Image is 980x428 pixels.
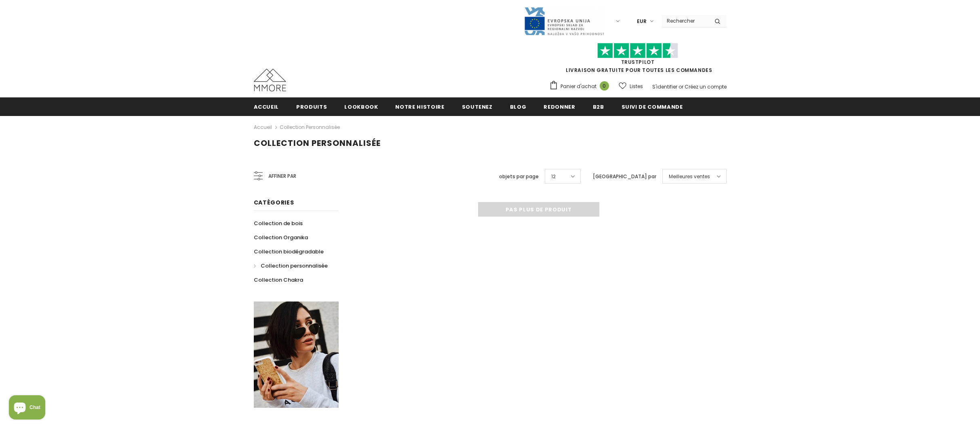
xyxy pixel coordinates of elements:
a: Accueil [254,122,272,132]
span: LIVRAISON GRATUITE POUR TOUTES LES COMMANDES [549,46,727,74]
a: Lookbook [344,97,378,116]
a: Suivi de commande [622,97,683,116]
a: Créez un compte [685,83,727,90]
a: Panier d'achat 0 [549,80,613,93]
span: Affiner par [268,172,296,181]
span: Redonner [544,103,575,111]
img: Cas MMORE [254,69,286,91]
span: Panier d'achat [561,82,596,91]
span: EUR [637,17,647,25]
img: Faites confiance aux étoiles pilotes [597,43,678,59]
span: Blog [510,103,527,111]
a: Collection biodégradable [254,245,324,259]
a: Javni Razpis [524,17,605,24]
inbox-online-store-chat: Shopify online store chat [6,395,48,422]
span: Collection personnalisée [254,137,381,149]
span: Collection Chakra [254,276,303,284]
span: Catégories [254,198,294,207]
a: Collection personnalisée [280,124,340,131]
span: Accueil [254,103,279,111]
input: Search Site [662,15,708,27]
span: soutenez [462,103,493,111]
a: Blog [510,97,527,116]
a: B2B [593,97,604,116]
span: Collection Organika [254,234,308,241]
a: Accueil [254,97,279,116]
a: Redonner [544,97,575,116]
img: Javni Razpis [524,6,605,36]
a: Collection de bois [254,216,303,230]
span: Listes [630,82,643,91]
label: objets par page [499,173,539,181]
a: Notre histoire [395,97,444,116]
span: 12 [551,173,556,181]
a: Collection personnalisée [254,259,328,273]
label: [GEOGRAPHIC_DATA] par [593,173,656,181]
span: 0 [600,81,609,91]
span: Lookbook [344,103,378,111]
a: Collection Chakra [254,273,303,287]
a: Collection Organika [254,230,308,245]
span: Suivi de commande [622,103,683,111]
a: S'identifier [652,83,677,90]
span: Meilleures ventes [669,173,710,181]
span: Collection de bois [254,219,303,227]
span: Collection personnalisée [261,262,328,270]
span: B2B [593,103,604,111]
span: Produits [296,103,327,111]
a: TrustPilot [621,59,655,65]
span: or [679,83,683,90]
a: soutenez [462,97,493,116]
a: Produits [296,97,327,116]
a: Listes [619,79,643,93]
span: Notre histoire [395,103,444,111]
span: Collection biodégradable [254,248,324,255]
